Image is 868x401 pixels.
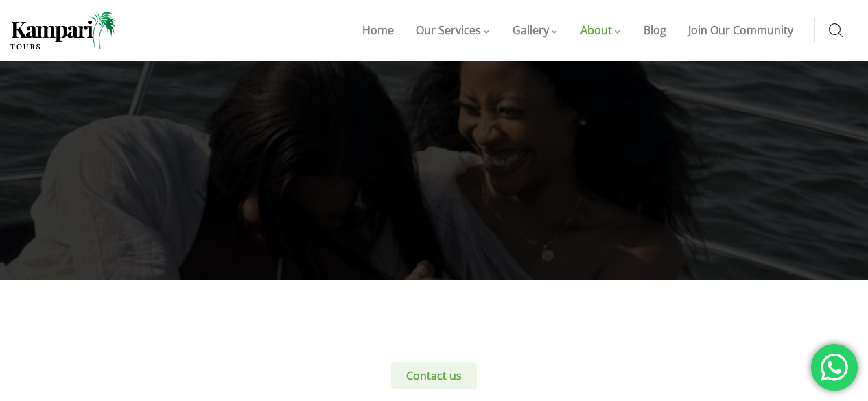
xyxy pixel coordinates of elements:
[580,23,612,38] span: About
[362,23,394,38] span: Home
[644,23,666,38] span: Blog
[10,12,117,49] img: Home
[688,23,793,38] span: Join Our Community
[391,362,477,389] span: Contact us
[416,23,481,38] span: Our Services
[811,344,858,391] div: 'Chat
[513,23,549,38] span: Gallery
